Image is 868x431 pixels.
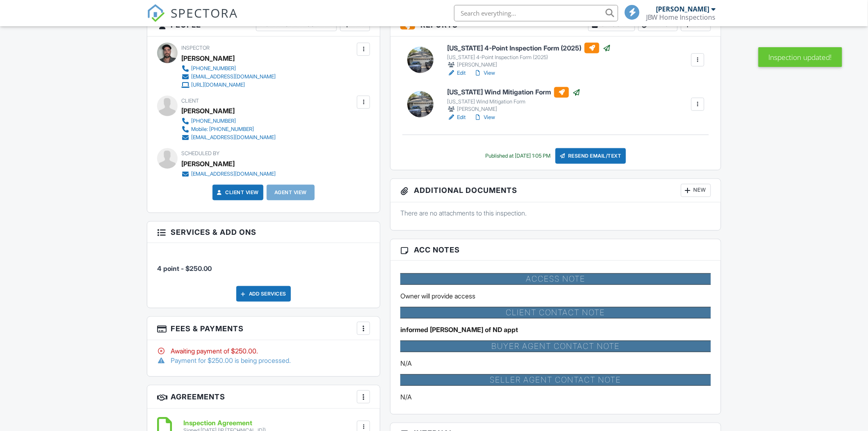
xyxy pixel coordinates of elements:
a: [PHONE_NUMBER] [181,64,276,73]
h3: Services & Add ons [147,222,380,243]
a: Edit [447,113,466,122]
a: [EMAIL_ADDRESS][DOMAIN_NAME] [181,73,276,81]
div: [US_STATE] Wind Mitigation Form [447,99,580,105]
h6: [US_STATE] Wind Mitigation Form [447,87,580,98]
a: View [474,113,495,122]
div: [PERSON_NAME] [181,52,235,64]
a: [EMAIL_ADDRESS][DOMAIN_NAME] [181,170,276,178]
h6: Inspection Agreement [183,420,266,427]
div: [PERSON_NAME] [447,105,580,113]
p: There are no attachments to this inspection. [400,209,711,218]
a: [URL][DOMAIN_NAME] [181,81,276,89]
div: JBW Home Inspections [646,13,716,21]
div: [URL][DOMAIN_NAME] [191,82,245,88]
p: N/A [400,359,711,368]
h3: Additional Documents [391,179,721,202]
h6: [US_STATE] 4-Point Inspection Form (2025) [447,43,611,53]
div: Awaiting payment of $250.00. [157,346,370,355]
div: [PERSON_NAME] [447,61,611,69]
div: Payment for $250.00 is being processed. [157,356,370,365]
h3: ACC Notes [391,239,721,261]
div: [PHONE_NUMBER] [191,118,236,124]
div: [PERSON_NAME] [181,158,235,170]
p: Owner will provide access [400,291,711,300]
div: New [681,184,711,197]
strong: informed [PERSON_NAME] of ND appt [400,326,518,334]
span: Inspector [181,45,210,51]
div: Inspection updated! [758,47,842,67]
h4: Client Contact Note [400,307,711,319]
span: Scheduled By [181,150,219,156]
a: [US_STATE] Wind Mitigation Form [US_STATE] Wind Mitigation Form [PERSON_NAME] [447,87,580,113]
span: Client [181,98,199,104]
h4: Seller Agent Contact Note [400,374,711,386]
span: SPECTORA [171,4,238,21]
div: Resend Email/Text [555,148,626,164]
a: [US_STATE] 4-Point Inspection Form (2025) [US_STATE] 4-Point Inspection Form (2025) [PERSON_NAME] [447,43,611,69]
img: The Best Home Inspection Software - Spectora [147,4,165,22]
h3: Fees & Payments [147,317,380,340]
a: [EMAIL_ADDRESS][DOMAIN_NAME] [181,133,276,142]
li: Service: 4 point [157,249,370,280]
div: Published at [DATE] 1:05 PM [485,153,550,159]
div: [PERSON_NAME] [656,5,710,13]
h4: Buyer Agent Contact Note [400,341,711,352]
h3: Agreements [147,385,380,409]
a: View [474,69,495,77]
div: [EMAIL_ADDRESS][DOMAIN_NAME] [191,73,276,80]
input: Search everything... [454,5,618,21]
h4: Access Note [400,273,711,285]
div: [US_STATE] 4-Point Inspection Form (2025) [447,54,611,61]
div: Add Services [236,286,291,302]
div: [PHONE_NUMBER] [191,65,236,72]
div: [EMAIL_ADDRESS][DOMAIN_NAME] [191,134,276,141]
p: N/A [400,392,711,401]
a: [PHONE_NUMBER] [181,117,276,125]
a: SPECTORA [147,11,238,28]
a: Edit [447,69,466,77]
div: Mobile: [PHONE_NUMBER] [191,126,254,133]
div: [EMAIL_ADDRESS][DOMAIN_NAME] [191,171,276,177]
a: Mobile: [PHONE_NUMBER] [181,125,276,133]
span: 4 point - $250.00 [157,264,212,273]
a: Client View [215,188,259,197]
div: [PERSON_NAME] [181,105,235,117]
